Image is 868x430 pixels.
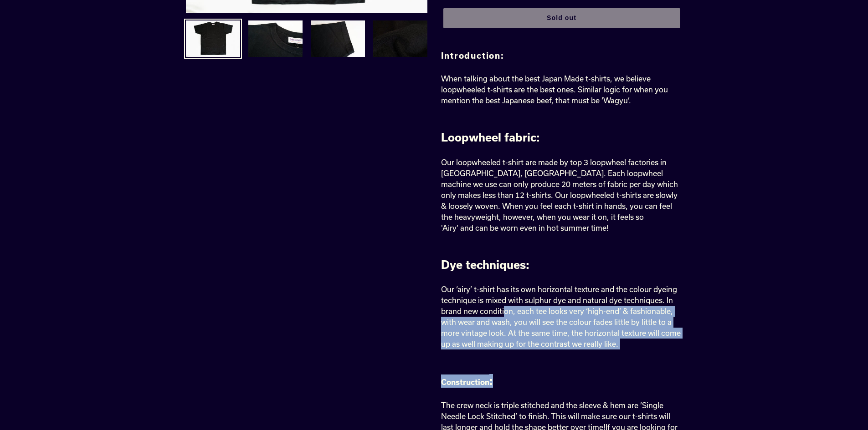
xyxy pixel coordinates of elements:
[443,8,680,28] button: Sold out
[185,20,241,58] img: Load image into Gallery viewer, 7OZ ‘AIRY’ LOOPWHEELED TEE (BLACK)
[489,374,493,387] span: :
[441,284,683,349] p: airy
[247,20,303,58] img: Load image into Gallery viewer, 7OZ ‘AIRY’ LOOPWHEELED TEE (BLACK)
[441,378,489,386] span: Construction
[441,285,681,348] span: ’ t-shirt has its own horizontal texture and the colour dyeing technique is mixed with sulphur dy...
[441,157,683,233] p: Airy
[372,20,428,58] img: Load image into Gallery viewer, 7OZ ‘AIRY’ LOOPWHEELED TEE (BLACK)
[441,51,683,61] h2: Introduction:
[457,223,609,232] span: ’ and can be worn even in hot summer time!
[441,285,457,293] span: Our ‘
[441,74,668,105] span: When talking about the best Japan Made t-shirts, we believe loopwheeled t-shirts are the best one...
[310,20,366,58] img: Load image into Gallery viewer, 7OZ ‘AIRY’ LOOPWHEELED TEE (BLACK)
[441,258,529,271] span: Dye techniques:
[441,131,540,144] span: Loopwheel fabric:
[547,14,576,21] span: Sold out
[441,158,678,232] span: Our loopwheeled t-shirt are made by top 3 loopwheel factories in [GEOGRAPHIC_DATA], [GEOGRAPHIC_D...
